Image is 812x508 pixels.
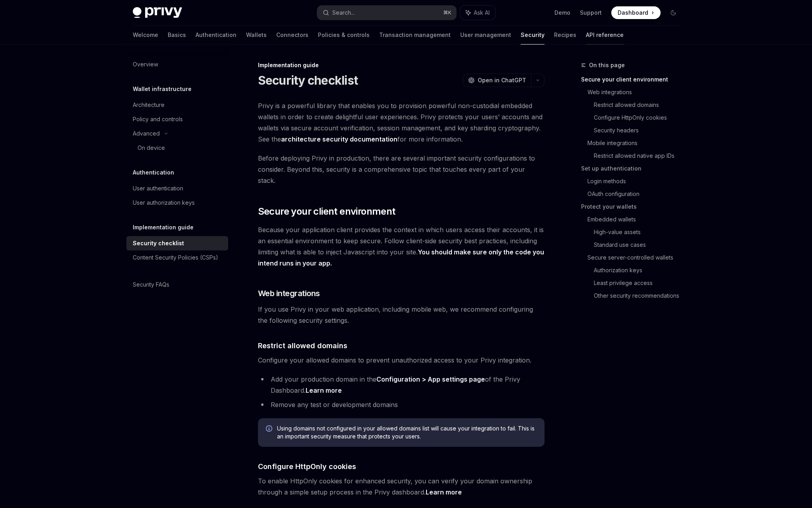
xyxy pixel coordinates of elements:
a: Support [580,9,602,17]
a: User authentication [126,181,228,196]
span: If you use Privy in your web application, including mobile web, we recommend configuring the foll... [258,304,545,326]
a: Login methods [587,175,686,188]
div: Advanced [133,129,160,138]
a: Configure HttpOnly cookies [594,111,686,124]
a: Least privilege access [594,277,686,289]
svg: Info [266,425,274,433]
a: Secure your client environment [581,73,686,86]
a: User management [460,25,511,45]
span: To enable HttpOnly cookies for enhanced security, you can verify your domain ownership through a ... [258,475,545,498]
div: Search... [332,8,355,17]
a: High-value assets [594,226,686,238]
h5: Wallet infrastructure [133,84,192,94]
a: Policy and controls [126,112,228,126]
a: Other security recommendations [594,289,686,302]
a: Secure server-controlled wallets [587,251,686,264]
a: Security headers [594,124,686,137]
a: Welcome [133,25,158,45]
span: Before deploying Privy in production, there are several important security configurations to cons... [258,153,545,186]
div: Security checklist [133,238,184,248]
span: Configure your allowed domains to prevent unauthorized access to your Privy integration. [258,355,545,366]
a: Learn more [306,386,342,395]
span: Restrict allowed domains [258,340,347,351]
a: Architecture [126,98,228,112]
span: Configure HttpOnly cookies [258,461,356,472]
a: Mobile integrations [587,137,686,149]
div: On device [138,143,165,153]
div: Overview [133,60,158,69]
a: API reference [586,25,624,45]
div: Security FAQs [133,280,169,289]
h5: Implementation guide [133,223,194,232]
a: Set up authentication [581,162,686,175]
a: Basics [168,25,186,45]
a: Learn more [426,488,462,496]
button: Ask AI [460,6,495,20]
a: On device [126,141,228,155]
a: Configuration > App settings page [376,375,485,384]
img: dark logo [133,7,182,18]
a: Security FAQs [126,277,228,292]
span: Secure your client environment [258,205,395,218]
a: Policies & controls [318,25,370,45]
span: Privy is a powerful library that enables you to provision powerful non-custodial embedded wallets... [258,100,545,145]
a: Transaction management [379,25,451,45]
div: Content Security Policies (CSPs) [133,253,218,262]
a: Web integrations [587,86,686,99]
h5: Authentication [133,168,174,177]
a: Security [521,25,545,45]
a: Protect your wallets [581,200,686,213]
a: Dashboard [611,6,661,19]
div: User authorization keys [133,198,195,207]
span: Ask AI [474,9,490,17]
a: Restrict allowed native app IDs [594,149,686,162]
a: User authorization keys [126,196,228,210]
a: Overview [126,57,228,72]
li: Remove any test or development domains [258,399,545,410]
a: Authorization keys [594,264,686,277]
div: Policy and controls [133,114,183,124]
a: Security checklist [126,236,228,250]
a: Content Security Policies (CSPs) [126,250,228,265]
div: Implementation guide [258,61,545,69]
h1: Security checklist [258,73,358,87]
a: Recipes [554,25,576,45]
a: Standard use cases [594,238,686,251]
a: Embedded wallets [587,213,686,226]
a: Authentication [196,25,236,45]
button: Search...⌘K [317,6,456,20]
span: Open in ChatGPT [478,76,526,84]
a: Wallets [246,25,267,45]
span: Because your application client provides the context in which users access their accounts, it is ... [258,224,545,269]
div: User authentication [133,184,183,193]
a: architecture security documentation [281,135,397,143]
span: Using domains not configured in your allowed domains list will cause your integration to fail. Th... [277,425,537,440]
span: Dashboard [618,9,648,17]
a: Demo [554,9,570,17]
button: Open in ChatGPT [463,74,531,87]
span: On this page [589,60,625,70]
a: OAuth configuration [587,188,686,200]
a: Connectors [276,25,308,45]
span: Web integrations [258,288,320,299]
a: Restrict allowed domains [594,99,686,111]
li: Add your production domain in the of the Privy Dashboard. [258,374,545,396]
div: Architecture [133,100,165,110]
span: ⌘ K [443,10,452,16]
button: Toggle dark mode [667,6,680,19]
